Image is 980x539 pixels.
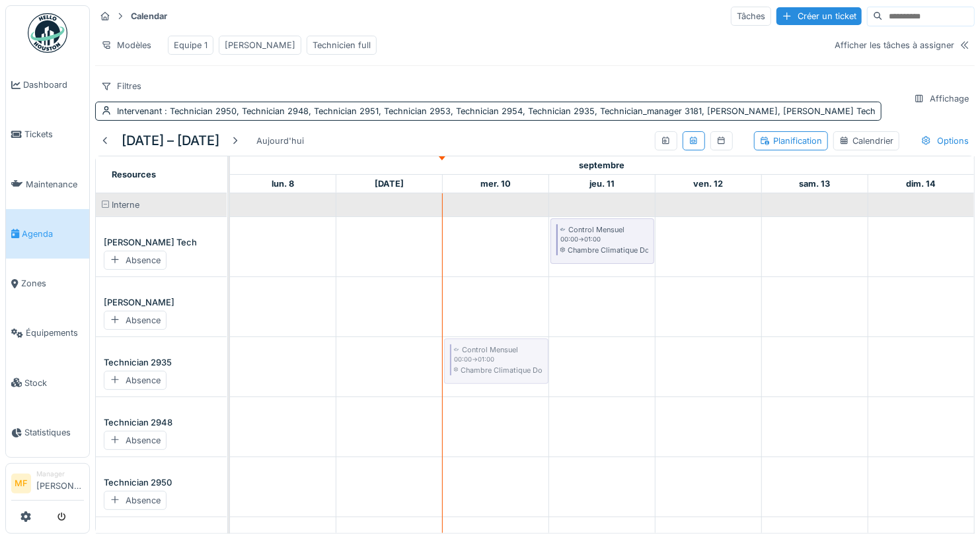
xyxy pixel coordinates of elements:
div: Créer un ticket [776,7,862,25]
div: Absence [104,431,167,450]
li: MF [11,474,31,493]
div: Aujourd'hui [251,132,309,150]
a: 9 septembre 2025 [371,175,407,193]
span: Équipements [26,327,84,339]
a: 10 septembre 2025 [477,175,514,193]
small: 00:00 -> 01:00 [454,355,494,364]
div: Control Mensuel [569,224,625,235]
a: MF Manager[PERSON_NAME] [11,469,84,501]
strong: Calendar [126,10,172,22]
span: Tickets [24,128,84,141]
div: Intervenant [117,105,876,117]
h5: [DATE] – [DATE] [122,133,219,148]
a: 14 septembre 2025 [903,175,939,193]
div: Planification [760,135,822,147]
span: Resources [112,170,156,179]
a: Agenda [6,209,89,259]
div: Equipe 1 [174,39,207,51]
div: [PERSON_NAME] [104,296,219,309]
div: [PERSON_NAME] Tech [104,236,219,249]
div: Chambre Climatique Double Spirales [454,365,543,375]
div: Options [915,131,975,150]
div: Technicien full [313,39,371,51]
div: Tâches [731,7,771,26]
a: 11 septembre 2025 [586,175,618,193]
a: Équipements [6,308,89,358]
a: Maintenance [6,160,89,209]
div: Absence [104,371,167,390]
div: Technician 2948 [104,416,219,429]
span: Zones [21,277,84,290]
img: Badge_color-CXgf-gQk.svg [28,13,67,53]
span: : Technician 2950, Technician 2948, Technician 2951, Technician 2953, Technician 2954, Technician... [162,106,876,116]
div: Absence [104,251,167,270]
a: 13 septembre 2025 [796,175,833,193]
span: Dashboard [23,79,84,91]
span: Agenda [22,228,84,240]
div: Absence [104,311,167,330]
div: Afficher les tâches à assigner [835,39,954,51]
small: 00:00 -> 01:00 [560,235,601,244]
div: Chambre Climatique Double Spirales [560,245,648,255]
a: Stock [6,358,89,408]
div: Control Mensuel [462,344,518,355]
span: Maintenance [26,178,84,191]
a: Tickets [6,110,89,159]
li: [PERSON_NAME] [36,469,84,497]
div: Calendrier [839,135,893,147]
span: Statistiques [24,426,84,439]
div: Filtres [95,77,147,96]
a: Zones [6,259,89,308]
a: 12 septembre 2025 [690,175,726,193]
div: Modèles [95,36,157,55]
span: Interne [112,200,139,210]
span: Stock [24,377,84,389]
a: 8 septembre 2025 [576,156,628,174]
div: Technician 2950 [104,476,219,490]
div: Manager [36,469,84,479]
div: Affichage [908,89,975,108]
div: [PERSON_NAME] [225,39,295,51]
a: Dashboard [6,60,89,110]
a: Statistiques [6,408,89,457]
div: Technician 2935 [104,356,219,369]
a: 8 septembre 2025 [268,175,297,193]
div: Absence [104,491,167,510]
